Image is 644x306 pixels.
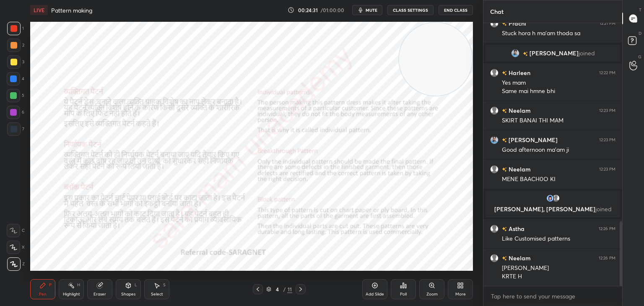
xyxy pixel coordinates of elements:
[366,7,377,13] span: mute
[600,21,615,26] div: 12:21 PM
[502,117,615,125] div: SKIRT BANAI THI MAM
[599,108,615,113] div: 12:23 PM
[490,165,499,174] img: default.png
[51,6,92,14] h4: Pattern making
[135,283,137,287] div: L
[490,225,499,233] img: default.png
[599,70,615,75] div: 12:22 PM
[502,264,615,272] div: [PERSON_NAME]
[387,5,434,15] button: CLASS SETTINGS
[163,283,166,287] div: S
[483,0,510,23] p: Chat
[507,165,531,174] h6: Neelam
[39,292,47,296] div: Pen
[7,257,25,271] div: Z
[426,292,438,296] div: Zoom
[93,292,106,296] div: Eraser
[599,256,615,261] div: 12:26 PM
[491,206,615,213] p: [PERSON_NAME], [PERSON_NAME]
[455,292,466,296] div: More
[439,5,473,15] button: End Class
[400,292,407,296] div: Poll
[490,19,499,28] img: default.png
[63,292,80,296] div: Highlight
[502,21,507,26] img: no-rating-badge.077c3623.svg
[7,224,25,237] div: C
[49,283,52,287] div: P
[7,39,24,52] div: 2
[352,5,382,15] button: mute
[7,122,24,136] div: 7
[490,136,499,144] img: a7d6eed1c4e342f58e0a505c5e0deddc.jpg
[490,69,499,77] img: default.png
[502,87,615,96] div: Same mai hmne bhi
[639,30,641,36] p: D
[502,71,507,75] img: no-rating-badge.077c3623.svg
[502,256,507,261] img: no-rating-badge.077c3623.svg
[579,50,595,57] span: joined
[283,287,286,292] div: /
[151,292,163,296] div: Select
[507,19,526,28] h6: Prachi
[530,50,579,57] span: [PERSON_NAME]
[507,254,531,262] h6: Neelam
[287,285,292,293] div: 11
[7,106,24,119] div: 6
[507,68,530,77] h6: Harleen
[502,146,615,154] div: Good afternoon ma'am ji
[502,109,507,113] img: no-rating-badge.077c3623.svg
[7,55,24,69] div: 3
[502,29,615,38] div: Stuck hora h ma'am thoda sa
[490,254,499,262] img: default.png
[7,89,24,102] div: 5
[273,287,281,292] div: 4
[599,167,615,172] div: 12:23 PM
[366,292,384,296] div: Add Slide
[502,235,615,243] div: Like Customised patterns
[507,224,525,233] h6: Astha
[639,7,641,13] p: T
[30,5,48,15] div: LIVE
[507,135,558,144] h6: [PERSON_NAME]
[638,54,641,60] p: G
[595,205,612,213] span: joined
[7,72,24,86] div: 4
[502,175,615,184] div: MENE BAACH0O KI
[7,22,24,35] div: 1
[599,226,615,231] div: 12:26 PM
[511,49,519,57] img: a7d6eed1c4e342f58e0a505c5e0deddc.jpg
[502,138,507,143] img: no-rating-badge.077c3623.svg
[502,272,615,281] div: KRTE H
[502,79,615,87] div: Yes mam
[77,283,80,287] div: H
[552,194,560,202] img: default.png
[121,292,135,296] div: Shapes
[490,106,499,115] img: default.png
[546,194,554,202] img: 72393776_AD72BC16-606C-4BE7-99AD-CE215993D825.png
[7,241,25,254] div: X
[483,23,622,286] div: grid
[507,106,531,115] h6: Neelam
[599,137,615,143] div: 12:23 PM
[502,227,507,231] img: no-rating-badge.077c3623.svg
[523,52,528,56] img: no-rating-badge.077c3623.svg
[502,167,507,172] img: no-rating-badge.077c3623.svg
